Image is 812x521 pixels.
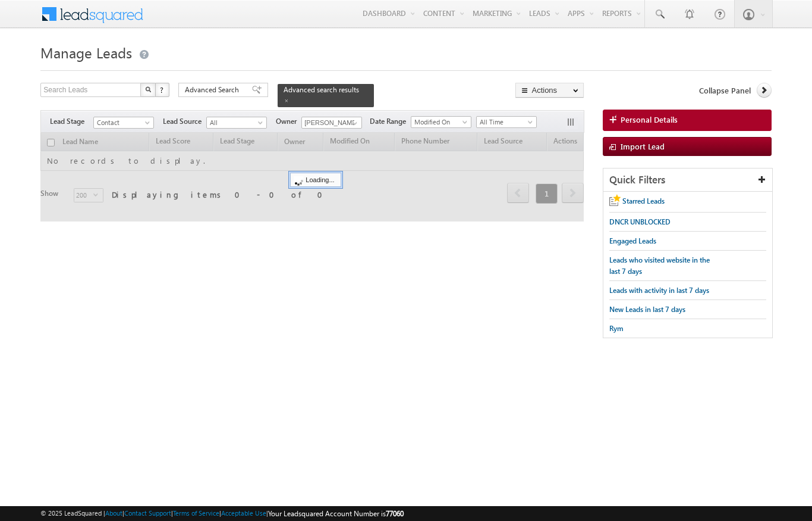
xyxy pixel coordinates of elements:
span: Contact [94,117,150,128]
a: All Time [476,116,537,128]
span: All [207,117,263,128]
span: Advanced Search [185,85,243,95]
span: Personal Details [621,114,678,125]
span: All Time [477,117,533,127]
span: Lead Stage [50,116,93,127]
a: Show All Items [346,117,361,129]
div: Loading... [290,173,341,187]
button: ? [155,83,169,97]
span: Manage Leads [40,43,132,62]
span: Advanced search results [284,85,359,94]
a: Acceptable Use [221,509,266,517]
a: About [105,509,122,517]
img: Search [145,86,151,92]
span: Your Leadsquared Account Number is [268,509,404,518]
span: Leads who visited website in the last 7 days [609,255,710,276]
span: Starred Leads [622,196,665,205]
span: Owner [276,116,301,127]
span: Collapse Panel [699,85,751,96]
div: Quick Filters [603,169,772,192]
span: Date Range [370,116,411,127]
span: ? [160,85,165,95]
input: Type to Search [301,117,362,129]
span: New Leads in last 7 days [609,305,685,314]
a: Contact [93,117,154,129]
a: Personal Details [603,110,772,131]
a: Terms of Service [173,509,219,517]
span: Rym [609,324,624,333]
span: Leads with activity in last 7 days [609,286,709,295]
span: 77060 [386,509,404,518]
a: Contact Support [124,509,171,517]
span: Import Lead [621,141,665,151]
span: DNCR UNBLOCKED [609,217,671,226]
a: All [206,117,267,129]
span: Lead Source [163,116,206,127]
a: Modified On [411,116,471,128]
span: Modified On [411,117,468,127]
span: Engaged Leads [609,236,656,245]
span: © 2025 LeadSquared | | | | | [40,508,404,519]
button: Actions [515,83,584,98]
